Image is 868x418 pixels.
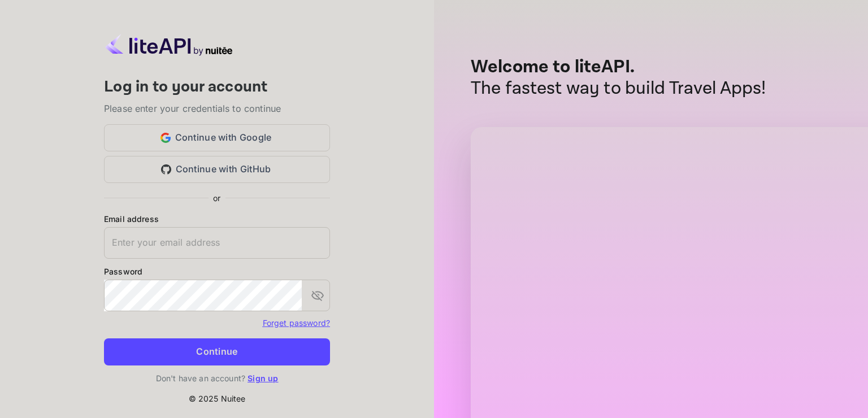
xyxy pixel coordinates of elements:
input: Enter your email address [104,227,330,259]
p: Welcome to liteAPI. [471,56,766,78]
h4: Log in to your account [104,77,330,97]
a: Forget password? [263,317,330,328]
button: toggle password visibility [306,284,329,307]
a: Sign up [248,373,278,383]
p: Don't have an account? [104,372,330,384]
p: The fastest way to build Travel Apps! [471,78,766,99]
button: Continue with GitHub [104,156,330,183]
button: Continue with Google [104,124,330,151]
p: Please enter your credentials to continue [104,102,330,115]
p: or [213,192,220,204]
img: liteapi [104,34,234,56]
label: Email address [104,213,330,225]
p: © 2025 Nuitee [189,393,246,404]
a: Forget password? [263,318,330,328]
button: Continue [104,338,330,365]
label: Password [104,265,330,277]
